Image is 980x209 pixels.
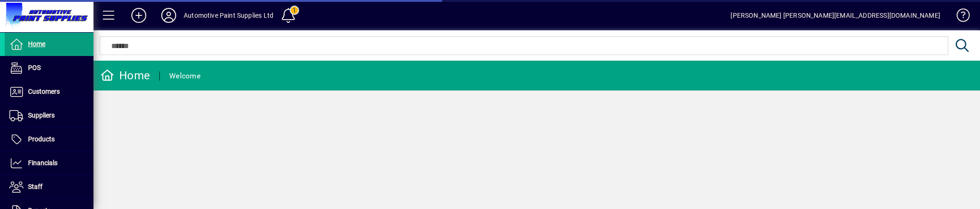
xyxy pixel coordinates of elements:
[5,80,93,104] a: Customers
[5,152,93,175] a: Financials
[28,159,57,167] span: Financials
[950,2,968,32] a: Knowledge Base
[5,175,93,199] a: Staff
[5,104,93,127] a: Suppliers
[28,135,55,143] span: Products
[28,111,55,119] span: Suppliers
[28,64,41,71] span: POS
[154,7,184,24] button: Profile
[169,69,200,84] div: Welcome
[28,88,60,95] span: Customers
[28,40,45,48] span: Home
[5,128,93,151] a: Products
[100,68,150,83] div: Home
[28,183,43,190] span: Staff
[5,56,93,80] a: POS
[730,8,940,23] div: [PERSON_NAME] [PERSON_NAME][EMAIL_ADDRESS][DOMAIN_NAME]
[124,7,154,24] button: Add
[184,8,273,23] div: Automotive Paint Supplies Ltd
